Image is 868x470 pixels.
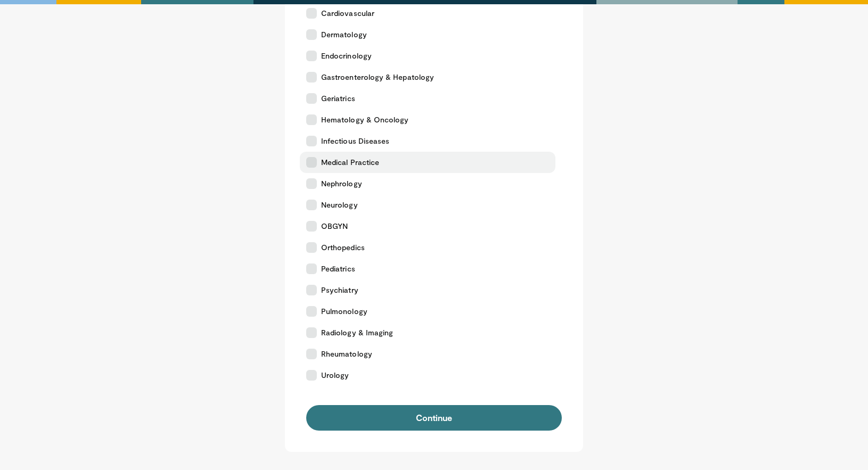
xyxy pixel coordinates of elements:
[321,263,355,274] span: Pediatrics
[321,306,367,317] span: Pulmonology
[321,114,408,125] span: Hematology & Oncology
[321,221,348,232] span: OBGYN
[321,349,372,359] span: Rheumatology
[306,405,562,431] button: Continue
[321,8,374,19] span: Cardiovascular
[321,29,367,40] span: Dermatology
[321,285,358,295] span: Psychiatry
[321,370,349,381] span: Urology
[321,242,365,253] span: Orthopedics
[321,200,358,210] span: Neurology
[321,157,379,168] span: Medical Practice
[321,136,389,146] span: Infectious Diseases
[321,51,372,61] span: Endocrinology
[321,72,434,83] span: Gastroenterology & Hepatology
[321,327,393,338] span: Radiology & Imaging
[321,178,362,189] span: Nephrology
[321,93,355,104] span: Geriatrics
